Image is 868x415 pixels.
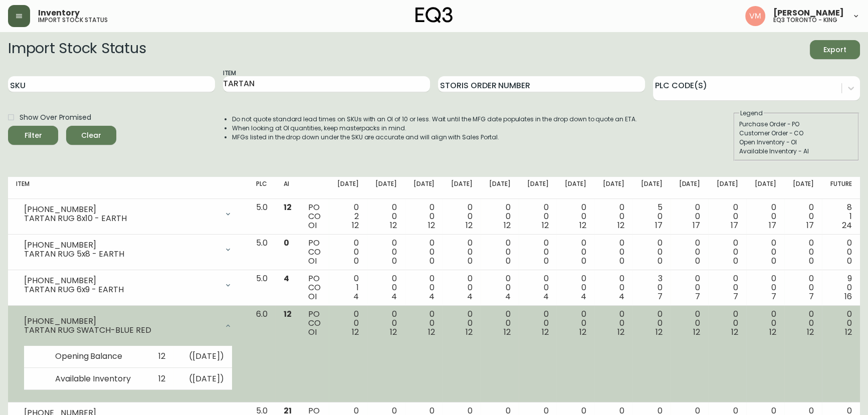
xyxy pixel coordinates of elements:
h2: Import Stock Status [8,40,146,59]
div: 0 0 [489,310,511,337]
th: [DATE] [784,177,822,199]
span: 0 [284,237,289,249]
span: 7 [733,291,738,302]
span: 12 [352,220,359,231]
div: 0 0 [679,310,701,337]
span: [PERSON_NAME] [773,9,844,17]
span: 4 [391,291,397,302]
span: Export [818,44,852,56]
span: OI [308,255,317,267]
div: Customer Order - CO [739,129,853,138]
button: Export [810,40,860,59]
th: [DATE] [329,177,367,199]
span: 12 [284,201,292,213]
span: 0 [581,255,586,267]
span: 7 [695,291,700,302]
span: 0 [468,255,473,267]
span: 12 [352,326,359,338]
div: 0 0 [830,239,852,266]
div: 0 2 [337,203,359,230]
td: 6.0 [248,306,276,403]
div: 0 0 [792,239,814,266]
div: [PHONE_NUMBER]TARTAN RUG SWATCH-BLUE RED [16,310,240,342]
span: 4 [467,291,473,302]
div: 0 0 [527,203,549,230]
div: 0 0 [564,239,586,266]
div: 0 0 [754,203,776,230]
th: [DATE] [443,177,481,199]
li: MFGs listed in the drop down under the SKU are accurate and will align with Sales Portal. [232,133,637,142]
th: [DATE] [367,177,405,199]
div: 0 0 [602,239,624,266]
div: Purchase Order - PO [739,120,853,129]
th: [DATE] [405,177,443,199]
th: [DATE] [632,177,671,199]
li: Do not quote standard lead times on SKUs with an OI of 10 or less. Wait until the MFG date popula... [232,115,637,124]
div: 0 0 [337,310,359,337]
span: 0 [695,255,700,267]
span: 12 [466,326,473,338]
h5: import stock status [38,17,108,23]
div: 9 0 [830,274,852,301]
span: 7 [809,291,814,302]
div: 0 1 [337,274,359,301]
span: 0 [733,255,738,267]
div: TARTAN RUG SWATCH-BLUE RED [24,326,218,335]
span: 12 [807,326,814,338]
span: 12 [390,220,397,231]
span: 4 [543,291,548,302]
span: 4 [505,291,511,302]
span: 0 [771,255,776,267]
span: 4 [429,291,435,302]
span: 7 [658,291,663,302]
div: 0 0 [602,203,624,230]
span: 12 [542,326,549,338]
span: 12 [504,326,511,338]
span: 4 [353,291,359,302]
td: 5.0 [248,235,276,270]
span: 12 [390,326,397,338]
span: 12 [579,220,586,231]
span: 12 [466,220,473,231]
div: [PHONE_NUMBER] [24,317,218,326]
th: [DATE] [746,177,784,199]
span: 12 [731,326,738,338]
span: 0 [354,255,359,267]
h5: eq3 toronto - king [773,17,837,23]
th: PLC [248,177,276,199]
div: 0 0 [754,274,776,301]
div: TARTAN RUG 5x8 - EARTH [24,250,218,259]
span: 4 [581,291,586,302]
span: 4 [619,291,624,302]
span: 0 [847,255,852,267]
span: OI [308,220,317,231]
span: 12 [579,326,586,338]
div: [PHONE_NUMBER]TARTAN RUG 6x9 - EARTH [16,274,240,296]
div: 5 0 [640,203,663,230]
div: 0 0 [792,203,814,230]
div: [PHONE_NUMBER] [24,205,218,214]
span: 0 [506,255,511,267]
img: logo [415,7,453,23]
div: 0 0 [489,274,511,301]
div: 0 0 [413,310,435,337]
div: 0 0 [564,310,586,337]
div: 0 0 [564,203,586,230]
div: 0 0 [679,274,701,301]
div: 0 0 [527,239,549,266]
div: 0 0 [754,239,776,266]
span: Inventory [38,9,80,17]
div: Available Inventory - AI [739,147,853,156]
th: AI [276,177,300,199]
span: 17 [769,220,776,231]
div: 0 0 [413,239,435,266]
span: 12 [284,308,292,320]
div: PO CO [308,310,321,337]
td: 5.0 [248,270,276,306]
div: 0 0 [375,239,397,266]
div: 0 0 [679,203,701,230]
span: OI [308,291,317,302]
div: 0 0 [716,310,738,337]
div: 0 0 [337,239,359,266]
div: [PHONE_NUMBER] [24,241,218,250]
